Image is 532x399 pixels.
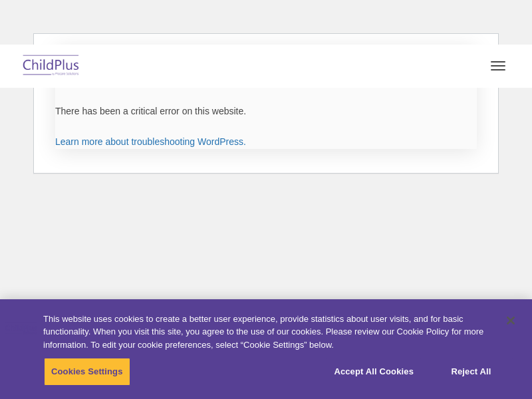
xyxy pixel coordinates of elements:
[430,358,513,386] button: Reject All
[496,306,525,335] button: Close
[43,313,495,352] div: This website uses cookies to create a better user experience, provide statistics about user visit...
[55,136,246,147] a: Learn more about troubleshooting WordPress.
[20,51,82,82] img: ChildPlus by Procare Solutions
[327,358,421,386] button: Accept All Cookies
[55,104,477,118] p: There has been a critical error on this website.
[44,358,130,386] button: Cookies Settings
